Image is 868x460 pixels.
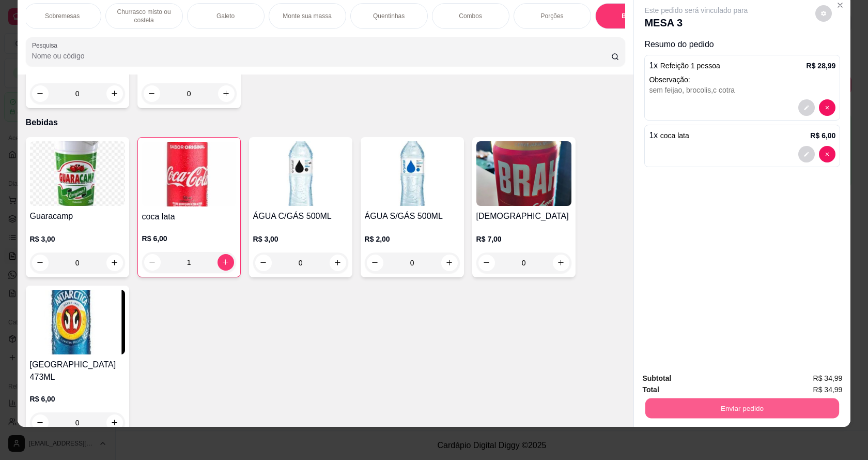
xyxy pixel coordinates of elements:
[253,210,348,222] h4: ÁGUA C/GÁS 500ML
[541,12,564,20] p: Porções
[253,234,348,244] p: R$ 3,00
[645,398,839,419] button: Enviar pedido
[142,233,236,244] p: R$ 6,00
[459,12,482,20] p: Combos
[649,75,835,85] p: Observação:
[330,255,346,271] button: increase-product-quantity
[216,12,235,20] p: Galeto
[32,51,611,61] input: Pesquisa
[476,234,571,244] p: R$ 7,00
[819,99,835,116] button: decrease-product-quantity
[813,373,843,384] span: R$ 34,99
[32,414,49,431] button: decrease-product-quantity
[45,12,80,20] p: Sobremesas
[30,359,125,383] h4: [GEOGRAPHIC_DATA] 473ML
[365,210,460,222] h4: ÁGUA S/GÁS 500ML
[476,210,571,222] h4: [DEMOGRAPHIC_DATA]
[810,130,835,141] p: R$ 6,00
[807,61,836,71] p: R$ 28,99
[798,99,815,116] button: decrease-product-quantity
[30,141,125,206] img: product-image
[30,394,125,404] p: R$ 6,00
[32,41,61,50] label: Pesquisa
[26,116,626,129] p: Bebidas
[622,12,646,20] p: Bebidas
[365,234,460,244] p: R$ 2,00
[106,255,123,271] button: increase-product-quantity
[255,255,272,271] button: decrease-product-quantity
[660,62,720,70] span: Refeição 1 pessoa
[144,254,161,271] button: decrease-product-quantity
[476,141,571,206] img: product-image
[30,234,125,244] p: R$ 3,00
[32,85,49,102] button: decrease-product-quantity
[813,384,843,395] span: R$ 34,99
[365,141,460,206] img: product-image
[32,255,49,271] button: decrease-product-quantity
[253,141,348,206] img: product-image
[553,255,569,271] button: increase-product-quantity
[142,142,236,206] img: product-image
[441,255,458,271] button: increase-product-quantity
[30,210,125,222] h4: Guaracamp
[644,16,748,30] p: MESA 3
[218,254,234,271] button: increase-product-quantity
[114,8,174,24] p: Churrasco misto ou costela
[644,5,748,16] p: Este pedido será vinculado para
[642,385,659,394] strong: Total
[367,255,383,271] button: decrease-product-quantity
[660,131,689,140] span: coca lata
[819,146,835,162] button: decrease-product-quantity
[642,374,671,382] strong: Subtotal
[30,290,125,354] img: product-image
[373,12,405,20] p: Quentinhas
[649,60,720,72] p: 1 x
[649,129,689,142] p: 1 x
[283,12,332,20] p: Monte sua massa
[142,211,236,223] h4: coca lata
[644,38,840,51] p: Resumo do pedido
[106,414,123,431] button: increase-product-quantity
[106,85,123,102] button: increase-product-quantity
[478,255,495,271] button: decrease-product-quantity
[815,5,832,22] button: decrease-product-quantity
[798,146,815,162] button: decrease-product-quantity
[649,85,835,95] div: sem feijao, brocolis,c cotra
